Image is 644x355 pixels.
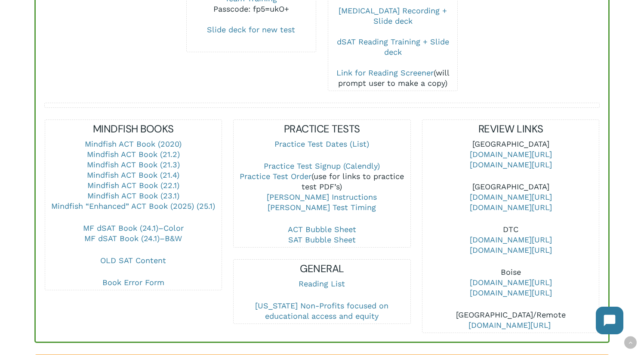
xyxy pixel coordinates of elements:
a: Practice Test Dates (List) [274,139,369,148]
a: Mindfish ACT Book (21.3) [87,160,180,169]
iframe: Chatbot [587,298,632,343]
h5: PRACTICE TESTS [234,122,410,136]
a: Mindfish ACT Book (21.2) [87,150,180,159]
a: [DOMAIN_NAME][URL] [468,320,551,330]
a: MF dSAT Book (24.1)–Color [83,223,184,232]
a: [PERSON_NAME] Test Timing [268,203,376,212]
div: (will prompt user to make a copy) [328,68,458,88]
a: ACT Bubble Sheet [288,225,356,234]
p: [GEOGRAPHIC_DATA]/Remote [422,310,599,330]
a: MF dSAT Book (24.1)–B&W [84,234,182,243]
a: [DOMAIN_NAME][URL] [470,288,552,297]
h5: MINDFISH BOOKS [45,122,222,136]
a: [US_STATE] Non-Profits focused on educational access and equity [255,301,388,320]
a: [DOMAIN_NAME][URL] [470,203,552,212]
a: [PERSON_NAME] Instructions [267,192,377,201]
div: Passcode: fp5=ukO+ [187,4,316,14]
a: [DOMAIN_NAME][URL] [470,160,552,169]
a: Mindfish “Enhanced” ACT Book (2025) (25.1) [51,201,215,210]
a: SAT Bubble Sheet [288,235,356,244]
a: Mindfish ACT Book (23.1) [87,191,179,200]
a: Book Error Form [102,278,164,287]
a: [DOMAIN_NAME][URL] [470,192,552,201]
h5: REVIEW LINKS [422,122,599,136]
a: Reading List [299,279,345,288]
a: [DOMAIN_NAME][URL] [470,278,552,287]
a: Mindfish ACT Book (21.4) [87,170,179,179]
p: DTC [422,224,599,267]
a: Mindfish ACT Book (22.1) [87,181,179,190]
a: [DOMAIN_NAME][URL] [470,150,552,159]
h5: GENERAL [234,262,410,276]
a: OLD SAT Content [100,256,166,265]
a: Slide deck for new test [207,25,295,34]
a: [DOMAIN_NAME][URL] [470,235,552,244]
a: Link for Reading Screener [336,68,434,77]
p: Boise [422,267,599,310]
a: dSAT Reading Training + Slide deck [337,37,449,57]
p: [GEOGRAPHIC_DATA] [422,182,599,224]
a: Mindfish ACT Book (2020) [85,139,182,148]
a: [MEDICAL_DATA] Recording + Slide deck [339,6,447,25]
p: (use for links to practice test PDF’s) [234,161,410,224]
a: Practice Test Order [240,172,311,181]
a: [DOMAIN_NAME][URL] [470,245,552,254]
a: Practice Test Signup (Calendly) [264,161,380,170]
p: [GEOGRAPHIC_DATA] [422,139,599,182]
